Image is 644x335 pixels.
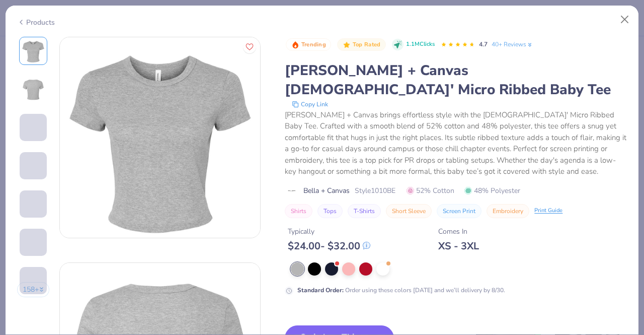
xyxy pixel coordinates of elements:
[243,40,256,53] button: Like
[17,282,50,297] button: 158+
[353,42,381,47] span: Top Rated
[20,256,21,283] img: User generated content
[343,41,351,49] img: Top Rated sort
[286,38,331,51] button: Badge Button
[441,37,475,53] div: 4.7 Stars
[288,240,370,252] div: $ 24.00 - $ 32.00
[20,294,21,321] img: User generated content
[285,109,627,177] div: [PERSON_NAME] + Canvas brings effortless style with the [DEMOGRAPHIC_DATA]' Micro Ribbed Baby Tee...
[285,204,312,218] button: Shirts
[289,99,331,109] button: copy to clipboard
[21,39,45,63] img: Front
[317,204,343,218] button: Tops
[386,204,432,218] button: Short Sleeve
[288,226,370,237] div: Typically
[406,40,435,49] span: 1.1M Clicks
[17,17,55,28] div: Products
[301,42,326,47] span: Trending
[285,61,627,99] div: [PERSON_NAME] + Canvas [DEMOGRAPHIC_DATA]' Micro Ribbed Baby Tee
[285,187,298,195] img: brand logo
[492,40,533,49] a: 40+ Reviews
[303,185,350,196] span: Bella + Canvas
[438,226,479,237] div: Comes In
[20,179,21,207] img: User generated content
[487,204,529,218] button: Embroidery
[297,286,505,295] div: Order using these colors [DATE] and we’ll delivery by 8/30.
[337,38,385,51] button: Badge Button
[348,204,381,218] button: T-Shirts
[21,77,45,101] img: Back
[60,37,260,238] img: Front
[20,141,21,168] img: User generated content
[615,10,634,29] button: Close
[464,185,520,196] span: 48% Polyester
[437,204,481,218] button: Screen Print
[20,218,21,245] img: User generated content
[534,207,562,215] div: Print Guide
[438,240,479,252] div: XS - 3XL
[479,40,488,48] span: 4.7
[407,185,454,196] span: 52% Cotton
[291,41,299,49] img: Trending sort
[355,185,395,196] span: Style 1010BE
[297,286,344,294] strong: Standard Order :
